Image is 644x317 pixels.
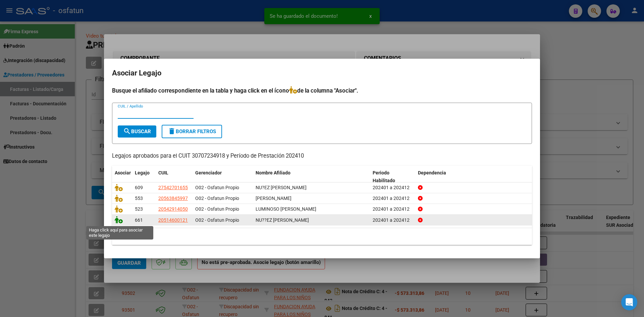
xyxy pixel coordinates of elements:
datatable-header-cell: Legajo [132,166,156,188]
span: 523 [135,206,143,212]
span: 609 [135,185,143,190]
span: Gerenciador [195,170,222,175]
span: Borrar Filtros [168,128,216,135]
span: LUMINOSO GHOSN VALENTINO LEON [256,206,316,212]
datatable-header-cell: Dependencia [415,166,532,188]
span: 20514600121 [158,217,188,223]
div: 202401 a 202412 [373,195,413,202]
div: 202401 a 202412 [373,205,413,213]
span: LEIVA LISY LUCIANO [256,196,291,201]
datatable-header-cell: CUIL [156,166,193,188]
span: O02 - Osfatun Propio [195,196,239,201]
div: 202401 a 202412 [373,184,413,192]
p: Legajos aprobados para el CUIT 30707234918 y Período de Prestación 202410 [112,152,532,160]
span: CUIL [158,170,168,175]
span: 20542914050 [158,206,188,212]
mat-icon: delete [168,127,176,135]
h2: Asociar Legajo [112,67,532,80]
datatable-header-cell: Asociar [112,166,132,188]
span: Buscar [123,128,151,135]
span: O02 - Osfatun Propio [195,206,239,212]
datatable-header-cell: Periodo Habilitado [370,166,415,188]
div: 202401 a 202412 [373,216,413,224]
span: Legajo [135,170,150,175]
button: Borrar Filtros [162,125,222,138]
span: 20563845997 [158,196,188,201]
span: O02 - Osfatun Propio [195,217,239,223]
span: NU??EZ GONZALEZ MATIAS RAMON [256,217,309,223]
span: Periodo Habilitado [373,170,395,183]
h4: Busque el afiliado correspondiente en la tabla y haga click en el ícono de la columna "Asociar". [112,86,532,95]
span: Asociar [115,170,131,175]
div: 4 registros [112,228,532,245]
span: 661 [135,217,143,223]
button: Buscar [118,125,156,138]
span: Nombre Afiliado [256,170,290,175]
datatable-header-cell: Nombre Afiliado [253,166,370,188]
span: NU?EZ GONZALEZ FLOR AYLEN [256,185,307,190]
span: 553 [135,196,143,201]
div: Open Intercom Messenger [621,294,637,310]
span: O02 - Osfatun Propio [195,185,239,190]
span: Dependencia [418,170,446,175]
mat-icon: search [123,127,131,135]
span: 27542701655 [158,185,188,190]
datatable-header-cell: Gerenciador [193,166,253,188]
